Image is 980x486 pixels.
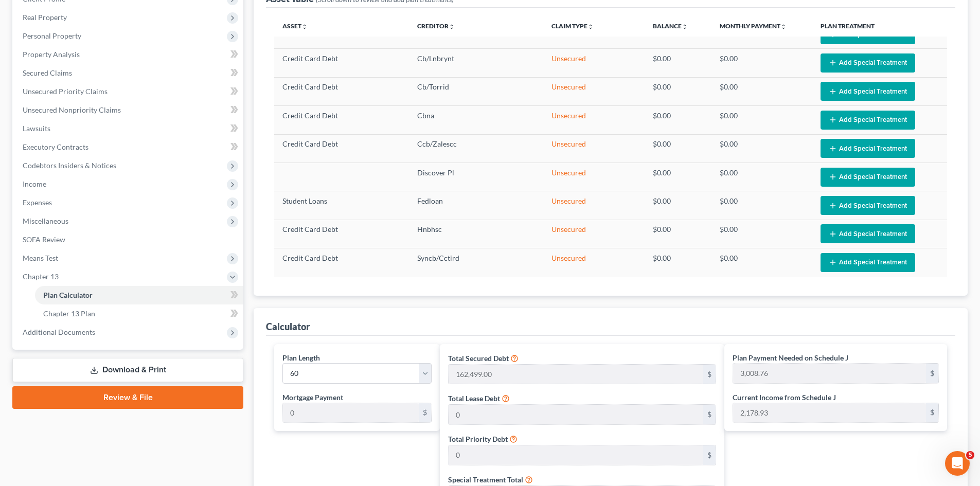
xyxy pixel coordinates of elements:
[449,24,455,30] i: unfold_more
[14,119,243,138] a: Lawsuits
[653,22,688,30] a: Balanceunfold_more
[23,161,116,170] span: Codebtors Insiders & Notices
[448,434,508,444] label: Total Priority Debt
[409,106,544,134] td: Cbna
[266,320,310,333] div: Calculator
[733,352,848,363] label: Plan Payment Needed on Schedule J
[23,31,81,40] span: Personal Property
[543,191,644,220] td: Unsecured
[409,77,544,105] td: Cb/Torrid
[543,106,644,134] td: Unsecured
[645,220,712,248] td: $0.00
[274,77,409,105] td: Credit Card Debt
[409,49,544,77] td: Cb/Lnbrynt
[23,179,46,188] span: Income
[812,16,947,37] th: Plan Treatment
[711,248,812,277] td: $0.00
[733,392,836,403] label: Current Income from Schedule J
[448,393,500,404] label: Total Lease Debt
[821,253,915,272] button: Add Special Treatment
[645,191,712,220] td: $0.00
[23,235,65,244] span: SOFA Review
[282,352,320,363] label: Plan Length
[14,64,243,82] a: Secured Claims
[448,353,509,364] label: Total Secured Debt
[12,358,243,382] a: Download & Print
[543,77,644,105] td: Unsecured
[301,24,308,30] i: unfold_more
[274,191,409,220] td: Student Loans
[448,474,523,485] label: Special Treatment Total
[711,163,812,191] td: $0.00
[733,403,926,423] input: 0.00
[645,134,712,163] td: $0.00
[821,196,915,215] button: Add Special Treatment
[645,106,712,134] td: $0.00
[682,24,688,30] i: unfold_more
[23,142,88,151] span: Executory Contracts
[282,392,343,403] label: Mortgage Payment
[926,364,938,383] div: $
[449,365,703,384] input: 0.00
[23,254,58,262] span: Means Test
[449,405,703,424] input: 0.00
[274,220,409,248] td: Credit Card Debt
[821,82,915,101] button: Add Special Treatment
[543,163,644,191] td: Unsecured
[711,106,812,134] td: $0.00
[274,134,409,163] td: Credit Card Debt
[703,405,716,424] div: $
[703,365,716,384] div: $
[35,304,243,323] a: Chapter 13 Plan
[543,220,644,248] td: Unsecured
[43,291,93,299] span: Plan Calculator
[587,24,594,30] i: unfold_more
[711,49,812,77] td: $0.00
[14,45,243,64] a: Property Analysis
[449,445,703,465] input: 0.00
[274,248,409,277] td: Credit Card Debt
[543,134,644,163] td: Unsecured
[23,198,52,207] span: Expenses
[12,386,243,409] a: Review & File
[282,22,308,30] a: Assetunfold_more
[43,309,95,318] span: Chapter 13 Plan
[543,248,644,277] td: Unsecured
[409,191,544,220] td: Fedloan
[551,22,594,30] a: Claim Typeunfold_more
[821,168,915,187] button: Add Special Treatment
[926,403,938,423] div: $
[14,138,243,156] a: Executory Contracts
[711,134,812,163] td: $0.00
[419,403,431,423] div: $
[409,220,544,248] td: Hnbhsc
[645,248,712,277] td: $0.00
[409,163,544,191] td: Discover Pl
[645,49,712,77] td: $0.00
[966,451,974,459] span: 5
[23,124,50,133] span: Lawsuits
[23,105,121,114] span: Unsecured Nonpriority Claims
[35,286,243,304] a: Plan Calculator
[780,24,787,30] i: unfold_more
[409,248,544,277] td: Syncb/Cctird
[821,111,915,130] button: Add Special Treatment
[821,139,915,158] button: Add Special Treatment
[23,87,108,96] span: Unsecured Priority Claims
[821,224,915,243] button: Add Special Treatment
[274,49,409,77] td: Credit Card Debt
[645,163,712,191] td: $0.00
[645,77,712,105] td: $0.00
[23,328,95,336] span: Additional Documents
[274,106,409,134] td: Credit Card Debt
[23,68,72,77] span: Secured Claims
[543,49,644,77] td: Unsecured
[703,445,716,465] div: $
[711,77,812,105] td: $0.00
[711,191,812,220] td: $0.00
[720,22,787,30] a: Monthly Paymentunfold_more
[945,451,970,476] iframe: Intercom live chat
[821,53,915,73] button: Add Special Treatment
[409,134,544,163] td: Ccb/Zalescc
[14,230,243,249] a: SOFA Review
